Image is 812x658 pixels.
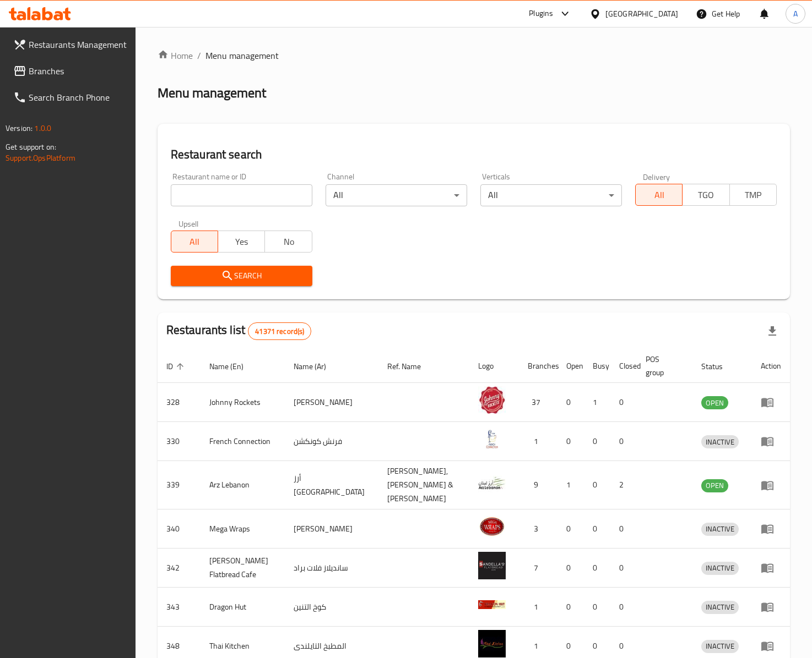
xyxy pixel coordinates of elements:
button: Yes [218,231,265,253]
td: كوخ التنين [285,588,378,627]
div: INACTIVE [701,435,739,448]
img: Dragon Hut [478,591,506,618]
td: 37 [519,383,557,422]
img: Arz Lebanon [478,469,506,497]
td: 0 [610,422,637,461]
th: Branches [519,349,557,383]
td: 1 [519,422,557,461]
td: 0 [584,422,610,461]
li: / [197,49,201,62]
span: INACTIVE [701,640,739,652]
img: Johnny Rockets [478,386,506,414]
span: Ref. Name [387,360,435,373]
td: 0 [610,549,637,588]
span: Yes [223,234,261,250]
span: Search Branch Phone [29,91,127,104]
h2: Restaurant search [171,146,777,163]
td: سانديلاز فلات براد [285,549,378,588]
div: All [326,184,467,206]
div: OPEN [701,396,728,409]
span: 41371 record(s) [248,326,311,337]
div: INACTIVE [701,601,739,614]
span: Status [701,360,737,373]
button: All [635,184,683,206]
div: All [480,184,622,206]
span: TMP [734,187,772,203]
span: Name (En) [209,360,258,373]
th: Open [557,349,584,383]
img: Thai Kitchen [478,630,506,657]
td: 0 [557,549,584,588]
div: Menu [761,396,781,409]
td: Arz Lebanon [201,461,285,509]
span: Branches [29,64,127,78]
span: Menu management [205,49,279,62]
span: 1.0.0 [34,121,51,135]
td: Mega Wraps [201,509,285,549]
span: INACTIVE [701,436,739,448]
span: ID [166,360,187,373]
div: Menu [761,522,781,535]
span: A [793,8,798,20]
label: Upsell [178,220,199,227]
td: [PERSON_NAME] Flatbread Cafe [201,549,285,588]
span: INACTIVE [701,601,739,613]
td: 340 [158,509,201,549]
h2: Restaurants list [166,322,312,340]
td: French Connection [201,422,285,461]
span: POS group [646,353,679,379]
div: Export file [759,318,786,344]
img: French Connection [478,425,506,453]
span: Restaurants Management [29,38,127,51]
span: OPEN [701,397,728,409]
div: Menu [761,600,781,613]
td: أرز [GEOGRAPHIC_DATA] [285,461,378,509]
div: INACTIVE [701,523,739,536]
a: Branches [4,58,136,84]
button: TMP [729,184,777,206]
img: Sandella's Flatbread Cafe [478,552,506,579]
th: Closed [610,349,637,383]
span: INACTIVE [701,562,739,574]
div: Menu [761,561,781,574]
div: [GEOGRAPHIC_DATA] [605,8,678,20]
th: Action [752,349,790,383]
td: 1 [584,383,610,422]
td: 7 [519,549,557,588]
button: TGO [682,184,729,206]
td: 328 [158,383,201,422]
td: 0 [584,549,610,588]
a: Support.OpsPlatform [6,151,75,165]
td: [PERSON_NAME],[PERSON_NAME] & [PERSON_NAME] [378,461,469,509]
td: 0 [557,422,584,461]
td: 0 [584,509,610,549]
td: 3 [519,509,557,549]
span: No [269,234,307,250]
div: Plugins [529,7,553,20]
label: Delivery [643,173,670,180]
h2: Menu management [158,84,266,102]
th: Logo [469,349,519,383]
input: Search for restaurant name or ID.. [171,184,312,206]
td: 0 [557,509,584,549]
button: Search [171,266,312,286]
td: 342 [158,549,201,588]
span: OPEN [701,479,728,492]
td: 0 [557,588,584,627]
span: All [640,187,678,203]
div: Menu [761,479,781,492]
td: 2 [610,461,637,509]
td: 9 [519,461,557,509]
div: Menu [761,639,781,652]
td: 1 [519,588,557,627]
td: 0 [610,588,637,627]
div: Total records count [248,322,311,340]
button: No [264,231,312,253]
span: Version: [6,121,33,135]
span: TGO [687,187,725,203]
button: All [171,231,218,253]
td: 0 [584,588,610,627]
a: Search Branch Phone [4,84,136,111]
